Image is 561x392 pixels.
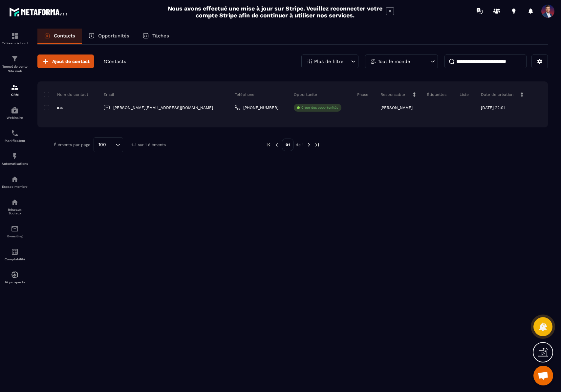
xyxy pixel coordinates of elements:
p: Réseaux Sociaux [2,208,28,215]
p: Tunnel de vente Site web [2,64,28,74]
div: Search for option [94,137,123,152]
p: IA prospects [2,280,28,284]
p: CRM [2,93,28,97]
p: a a [44,105,63,110]
p: de 1 [296,142,304,147]
img: next [314,142,320,148]
p: 1-1 sur 1 éléments [131,142,166,147]
img: prev [266,142,271,148]
a: social-networksocial-networkRéseaux Sociaux [2,193,28,220]
img: scheduler [11,129,19,137]
p: Opportunités [98,33,129,39]
img: next [306,142,312,148]
a: Contacts [37,29,82,44]
p: Opportunité [294,92,317,97]
a: emailemailE-mailing [2,220,28,243]
p: Étiquettes [427,92,446,97]
p: E-mailing [2,234,28,238]
a: Ouvrir le chat [533,366,553,385]
span: 100 [96,141,108,148]
img: logo [9,6,68,18]
p: Plus de filtre [314,59,343,64]
img: formation [11,55,19,63]
p: Tâches [152,33,169,39]
p: Créer des opportunités [301,105,338,110]
a: Tâches [136,29,176,44]
img: prev [274,142,280,148]
img: email [11,225,19,233]
p: Responsable [380,92,405,97]
p: [DATE] 22:01 [481,105,505,110]
img: automations [11,271,19,279]
img: automations [11,175,19,183]
p: Tableau de bord [2,41,28,45]
img: formation [11,83,19,91]
p: Email [103,92,114,97]
a: automationsautomationsAutomatisations [2,147,28,170]
p: Webinaire [2,116,28,120]
a: formationformationCRM [2,78,28,101]
p: Tout le monde [378,59,410,64]
img: automations [11,106,19,114]
p: Éléments par page [54,142,90,147]
p: Espace membre [2,185,28,188]
input: Search for option [108,141,114,148]
p: Date de création [481,92,513,97]
img: accountant [11,248,19,256]
a: automationsautomationsEspace membre [2,170,28,193]
h2: Nous avons effectué une mise à jour sur Stripe. Veuillez reconnecter votre compte Stripe afin de ... [167,5,383,19]
p: Automatisations [2,162,28,165]
a: automationsautomationsWebinaire [2,101,28,124]
p: Nom du contact [44,92,88,97]
p: Contacts [54,33,75,39]
img: automations [11,152,19,160]
p: Comptabilité [2,257,28,261]
span: Contacts [106,59,126,64]
p: Liste [460,92,469,97]
p: Phase [357,92,368,97]
a: [PHONE_NUMBER] [235,105,278,110]
a: formationformationTunnel de vente Site web [2,50,28,78]
a: schedulerschedulerPlanificateur [2,124,28,147]
p: Planificateur [2,139,28,142]
p: [PERSON_NAME] [380,105,413,110]
p: 01 [282,139,293,151]
p: 1 [104,58,126,65]
span: Ajout de contact [52,58,90,65]
img: social-network [11,198,19,206]
a: formationformationTableau de bord [2,27,28,50]
img: formation [11,32,19,40]
a: Opportunités [82,29,136,44]
button: Ajout de contact [37,54,94,68]
a: accountantaccountantComptabilité [2,243,28,266]
p: Téléphone [235,92,254,97]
